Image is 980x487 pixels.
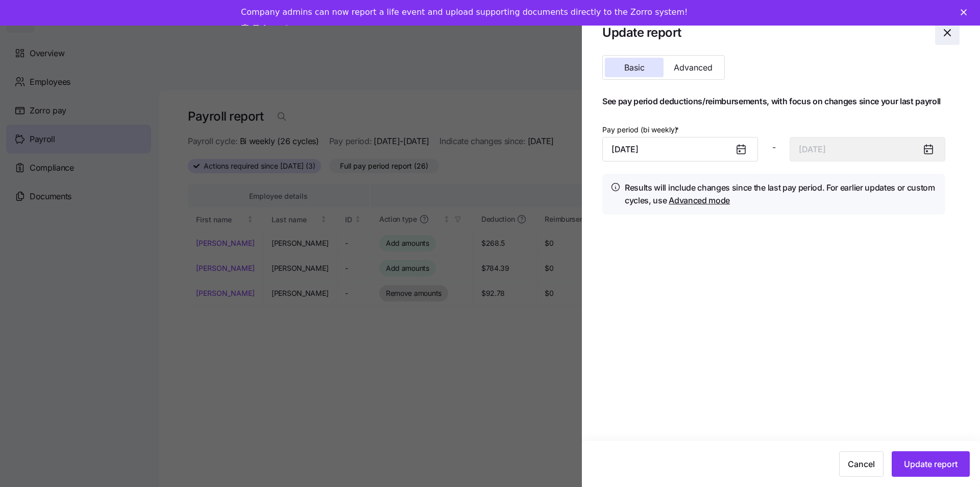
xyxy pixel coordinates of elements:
[602,25,927,40] h1: Update report
[602,137,758,161] input: Start date
[674,63,713,72] span: Advanced
[790,137,945,161] input: End date
[241,24,305,35] a: Take a tour
[625,182,937,206] h4: Results will include changes since the last pay period. For earlier updates or custom cycles, use
[772,141,776,154] span: -
[602,96,945,107] h1: See pay period deductions/reimbursements, with focus on changes since your last payroll
[624,63,645,72] span: Basic
[669,195,730,205] a: Advanced mode
[241,7,688,17] div: Company admins can now report a life event and upload supporting documents directly to the Zorro ...
[602,124,681,135] label: Pay period (bi weekly)
[961,9,971,15] div: Close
